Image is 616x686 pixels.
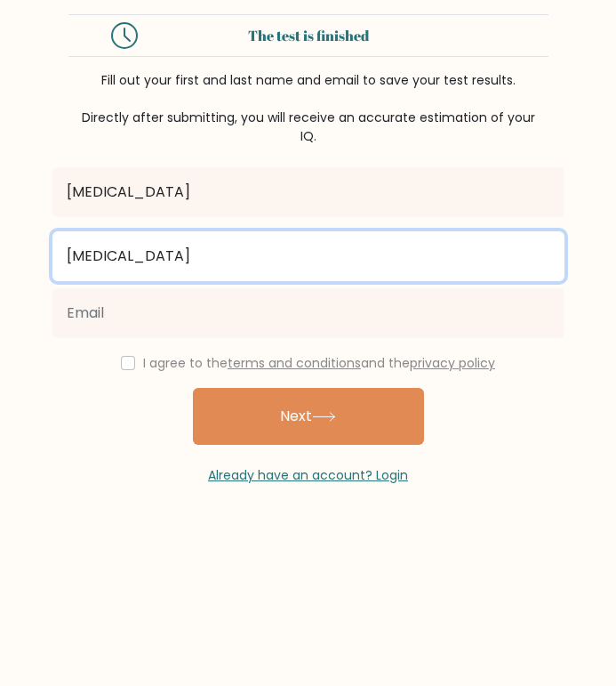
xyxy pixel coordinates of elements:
input: First name [52,167,564,217]
input: Last name [52,231,564,281]
label: I agree to the and the [143,354,495,372]
button: Next [193,388,424,445]
a: terms and conditions [228,354,361,372]
a: Already have an account? Login [208,466,408,484]
a: privacy policy [410,354,495,372]
div: The test is finished [159,25,458,46]
div: Fill out your first and last name and email to save your test results. Directly after submitting,... [68,71,548,146]
input: Email [52,288,564,338]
